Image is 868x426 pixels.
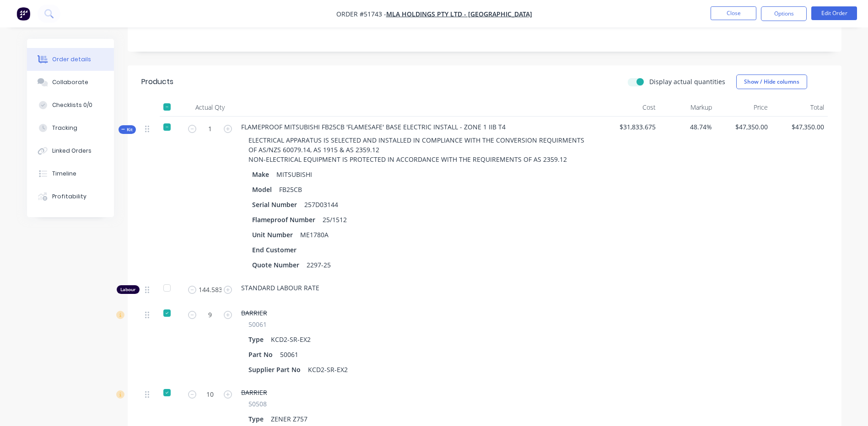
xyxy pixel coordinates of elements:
div: Markup [659,98,716,117]
div: ZENER Z757 [267,412,311,426]
span: BARRIER [241,309,267,317]
button: Timeline [27,162,114,185]
span: STANDARD LABOUR RATE [241,283,319,292]
div: Type [248,412,267,426]
button: Close [711,6,756,20]
span: BARRIER [241,388,267,397]
button: Profitability [27,185,114,208]
div: Actual Qty [183,98,237,117]
div: Quote Number [252,258,303,272]
div: Model [252,183,275,196]
span: Kit [121,126,133,133]
a: MLA HOLDINGS PTY LTD - [GEOGRAPHIC_DATA] [386,10,532,18]
div: 25/1512 [319,213,350,226]
div: MITSUBISHI [273,168,316,181]
span: 48.74% [663,122,712,132]
button: Collaborate [27,71,114,94]
span: ELECTRICAL APPARATUS IS SELECTED AND INSTALLED IN COMPLIANCE WITH THE CONVERSION REQUIRMENTS OF A... [248,136,586,164]
div: ME1780A [297,228,332,241]
div: Linked Orders [52,147,92,155]
span: $47,350.00 [775,122,824,132]
div: Tracking [52,124,77,132]
div: Collaborate [52,78,88,86]
div: Profitability [52,192,86,201]
div: Order details [52,55,91,64]
span: 50061 [248,319,267,329]
label: Display actual quantities [649,77,725,86]
div: Total [771,98,828,117]
div: Unit Number [252,228,297,241]
div: Cost [604,98,660,117]
div: KCD2-SR-EX2 [304,363,351,376]
button: Options [761,6,807,21]
button: Tracking [27,117,114,139]
div: Part No [248,348,276,361]
div: Labour [117,285,140,294]
button: Edit Order [811,6,857,20]
span: 50508 [248,399,267,409]
div: Checklists 0/0 [52,101,92,109]
div: End Customer [252,243,300,256]
div: Products [141,76,173,87]
div: Serial Number [252,198,301,211]
div: Timeline [52,170,76,178]
img: Factory [16,7,30,21]
button: Show / Hide columns [736,75,807,89]
div: 2297-25 [303,258,334,272]
div: Kit [119,125,136,134]
span: $47,350.00 [719,122,768,132]
button: Linked Orders [27,139,114,162]
div: FB25CB [275,183,306,196]
div: KCD2-SR-EX2 [267,333,314,346]
button: Checklists 0/0 [27,94,114,117]
div: Type [248,333,267,346]
span: $31,833.675 [607,122,656,132]
button: Order details [27,48,114,71]
div: Price [716,98,772,117]
span: FLAMEPROOF MITSUBISHI FB25CB 'FLAMESAFE' BASE ELECTRIC INSTALL - ZONE 1 IIB T4 [241,122,506,131]
div: Flameproof Number [252,213,319,226]
div: Supplier Part No [248,363,304,376]
span: Order #51743 - [336,10,386,18]
div: 50061 [276,348,302,361]
div: Make [252,168,273,181]
div: 257D03144 [301,198,342,211]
